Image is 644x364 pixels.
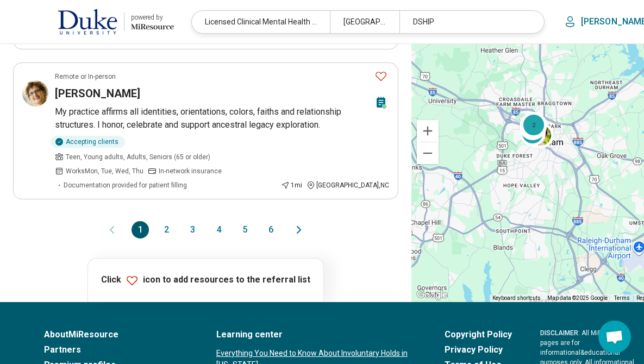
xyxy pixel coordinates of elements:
[17,9,174,35] a: Duke Universitypowered by
[236,221,253,239] button: 5
[55,105,389,131] p: My practice affirms all identities, orientations, colors, faiths and relationship structures. I h...
[370,65,392,87] button: Favorite
[159,166,222,176] span: In-network insurance
[66,152,210,162] span: Teen, Young adults, Adults, Seniors (65 or older)
[445,343,512,356] a: Privacy Policy
[55,86,140,101] h3: [PERSON_NAME]
[414,288,450,302] img: Google
[330,11,399,33] div: [GEOGRAPHIC_DATA], [GEOGRAPHIC_DATA]
[492,294,541,302] button: Keyboard shortcuts
[445,328,512,341] a: Copyright Policy
[192,11,330,33] div: Licensed Clinical Mental Health Counselor (LCMHC), Licensed Clinical Social Worker (LCSW), [MEDIC...
[414,288,450,302] a: Open this area in Google Maps (opens a new window)
[521,112,547,138] div: 2
[58,9,117,35] img: Duke University
[66,166,143,176] span: Works Mon, Tue, Wed, Thu
[44,343,188,356] a: Partners
[51,136,125,148] div: Accepting clients
[158,221,175,239] button: 2
[281,180,302,190] div: 1 mi
[417,142,439,164] button: Zoom out
[55,72,116,81] p: Remote or In-person
[520,114,546,140] div: 2
[132,221,149,239] button: 1
[184,221,201,239] button: 3
[547,295,608,301] span: Map data ©2025 Google
[399,11,537,33] div: DSHIP
[101,274,310,287] p: Click icon to add resources to the referral list
[307,180,389,190] div: [GEOGRAPHIC_DATA] , NC
[292,221,305,239] button: Next page
[216,328,416,341] a: Learning center
[105,221,118,239] button: Previous page
[262,221,279,239] button: 6
[614,295,630,301] a: Terms
[44,328,188,341] a: AboutMiResource
[598,321,631,353] a: Open chat
[64,180,187,190] span: Documentation provided for patient filling
[417,120,439,142] button: Zoom in
[131,12,174,22] div: powered by
[210,221,227,239] button: 4
[540,329,578,337] span: DISCLAIMER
